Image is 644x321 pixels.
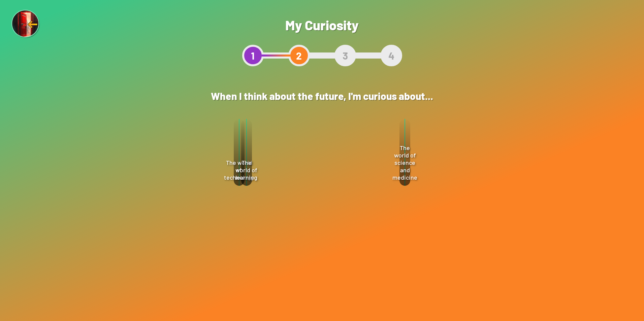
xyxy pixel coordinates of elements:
div: 2 [288,45,310,66]
h2: When I think about the future, I'm curious about... [177,83,467,109]
div: 4 [381,45,402,66]
div: The world of learning [241,119,252,186]
img: Exit [11,10,40,39]
div: The world of science and medicine [399,119,410,186]
div: 1 [242,45,264,66]
h1: My Curiosity [242,17,402,33]
div: The world of technology [234,119,245,186]
div: 3 [334,45,356,66]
